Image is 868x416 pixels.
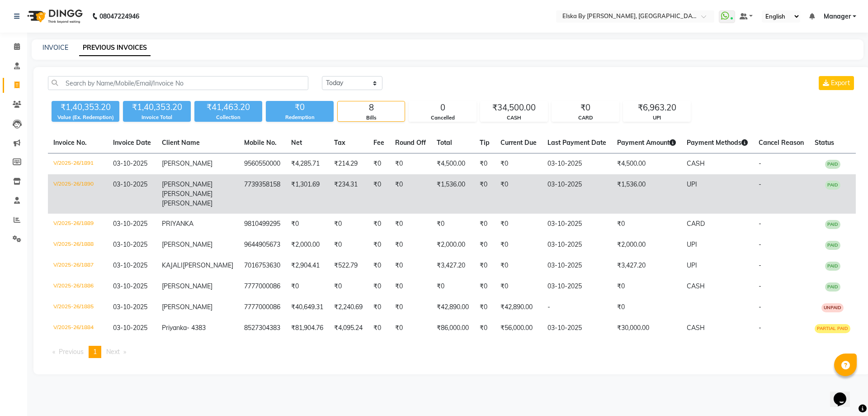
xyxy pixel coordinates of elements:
td: ₹0 [474,234,495,255]
td: ₹40,649.31 [286,297,329,318]
td: V/2025-26/1885 [48,297,108,318]
span: [PERSON_NAME] [162,240,212,249]
span: PAID [825,262,840,271]
td: ₹0 [368,297,390,318]
span: Current Due [500,139,537,147]
div: ₹34,500.00 [481,101,547,114]
td: ₹1,301.69 [286,174,329,214]
td: ₹2,000.00 [612,234,681,255]
span: Fee [373,139,384,147]
td: 03-10-2025 [542,234,612,255]
td: ₹0 [390,174,431,214]
span: 03-10-2025 [113,324,147,332]
td: V/2025-26/1887 [48,255,108,276]
span: Invoice No. [53,139,87,147]
td: ₹0 [390,318,431,339]
span: - [759,324,761,332]
td: ₹0 [495,255,542,276]
iframe: chat widget [830,380,859,407]
td: ₹0 [495,214,542,234]
td: ₹0 [286,214,329,234]
span: Mobile No. [244,139,277,147]
span: Previous [59,348,84,356]
td: ₹0 [368,174,390,214]
td: ₹0 [390,276,431,297]
span: 03-10-2025 [113,303,147,311]
td: 7777000086 [239,297,286,318]
span: 03-10-2025 [113,240,147,249]
td: V/2025-26/1889 [48,214,108,234]
div: Bills [338,114,405,122]
div: Cancelled [409,114,476,122]
td: ₹0 [495,153,542,175]
td: ₹0 [329,276,368,297]
td: V/2025-26/1884 [48,318,108,339]
td: ₹0 [390,234,431,255]
td: ₹0 [612,297,681,318]
span: Priyanka [162,324,187,332]
td: ₹0 [495,174,542,214]
span: - [759,159,761,167]
td: ₹56,000.00 [495,318,542,339]
td: ₹0 [474,318,495,339]
td: ₹42,890.00 [495,297,542,318]
td: V/2025-26/1888 [48,234,108,255]
a: INVOICE [42,43,68,52]
div: UPI [623,114,690,122]
span: 03-10-2025 [113,282,147,290]
td: ₹0 [474,276,495,297]
div: 8 [338,101,405,114]
span: - 4383 [187,324,206,332]
td: 9810499295 [239,214,286,234]
td: ₹0 [474,174,495,214]
td: 9644905673 [239,234,286,255]
td: ₹2,000.00 [431,234,474,255]
td: - [542,297,612,318]
span: UPI [687,240,697,249]
div: CASH [481,114,547,122]
span: 1 [93,348,97,356]
span: Total [437,139,452,147]
td: ₹0 [368,214,390,234]
span: Payment Amount [617,139,676,147]
span: Export [831,79,850,87]
span: Client Name [162,139,200,147]
td: ₹0 [495,234,542,255]
td: V/2025-26/1886 [48,276,108,297]
td: 03-10-2025 [542,153,612,175]
span: KAJALI [162,261,183,269]
span: Invoice Date [113,139,151,147]
span: - [759,180,761,188]
span: Status [815,139,834,147]
div: Collection [194,114,262,121]
span: [PERSON_NAME] [183,261,233,269]
span: - [759,303,761,311]
span: - [759,261,761,269]
td: ₹522.79 [329,255,368,276]
div: Invoice Total [123,114,191,121]
td: ₹3,427.20 [612,255,681,276]
td: ₹2,240.69 [329,297,368,318]
td: ₹4,500.00 [431,153,474,175]
span: Payment Methods [687,139,748,147]
span: CASH [687,282,705,290]
td: 03-10-2025 [542,276,612,297]
input: Search by Name/Mobile/Email/Invoice No [48,76,308,90]
button: Export [819,76,854,90]
td: ₹4,285.71 [286,153,329,175]
td: ₹0 [474,214,495,234]
span: [PERSON_NAME] [PERSON_NAME] [162,190,212,207]
td: V/2025-26/1891 [48,153,108,175]
td: ₹0 [474,153,495,175]
span: 03-10-2025 [113,220,147,228]
td: ₹214.29 [329,153,368,175]
div: ₹0 [266,101,334,114]
b: 08047224946 [99,4,139,29]
span: - [759,282,761,290]
td: ₹0 [368,255,390,276]
td: 7739358158 [239,174,286,214]
span: - [759,240,761,249]
div: Redemption [266,114,334,121]
span: Round Off [395,139,426,147]
td: ₹0 [431,214,474,234]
